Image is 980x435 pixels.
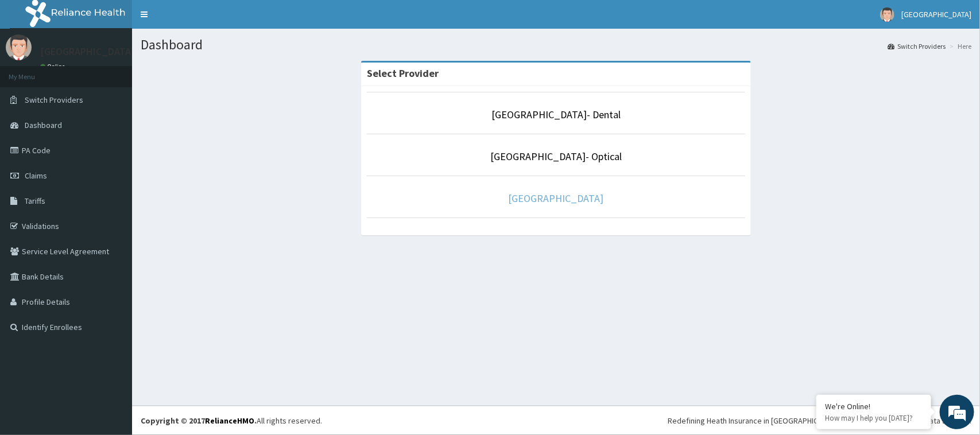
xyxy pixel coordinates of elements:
p: [GEOGRAPHIC_DATA] [40,46,135,57]
div: We're Online! [825,401,923,411]
strong: Select Provider [367,67,439,80]
span: [GEOGRAPHIC_DATA] [901,9,971,20]
span: Dashboard [25,120,62,130]
a: Switch Providers [888,41,946,51]
a: [GEOGRAPHIC_DATA]- Optical [490,150,622,163]
a: [GEOGRAPHIC_DATA]- Dental [491,108,621,121]
img: User Image [880,7,894,22]
p: How may I help you today? [825,413,923,423]
span: Switch Providers [25,95,83,105]
img: User Image [6,34,32,60]
a: RelianceHMO [205,415,254,426]
footer: All rights reserved. [132,406,980,435]
strong: Copyright © 2017 . [141,415,257,426]
a: Online [40,63,68,71]
span: Tariffs [25,196,45,206]
h1: Dashboard [141,37,971,52]
li: Here [947,41,971,51]
span: Claims [25,170,47,181]
a: [GEOGRAPHIC_DATA] [509,192,604,205]
div: Redefining Heath Insurance in [GEOGRAPHIC_DATA] using Telemedicine and Data Science! [668,415,971,426]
